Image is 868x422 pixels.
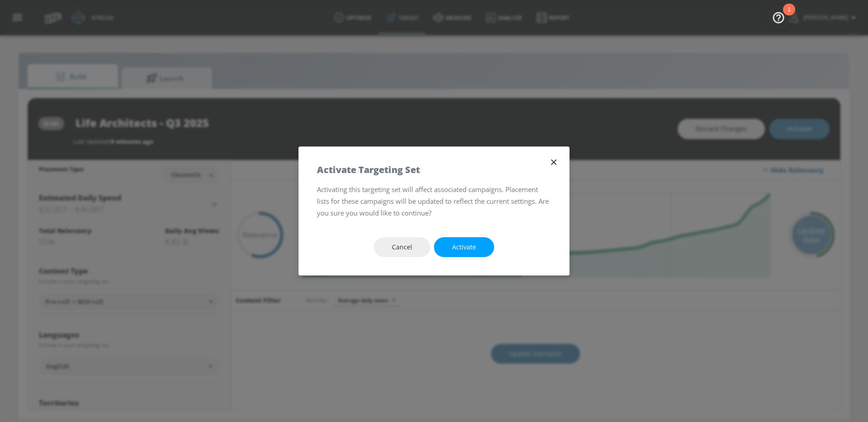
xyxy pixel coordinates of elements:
button: Activate [434,237,494,258]
p: Activating this targeting set will affect associated campaigns. Placement lists for these campaig... [317,183,551,219]
button: Cancel [374,237,430,258]
div: 1 [788,9,791,21]
button: Open Resource Center, 1 new notification [766,5,791,30]
span: Activate [452,242,476,253]
span: Cancel [392,242,412,253]
h5: Activate Targeting Set [317,165,420,174]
